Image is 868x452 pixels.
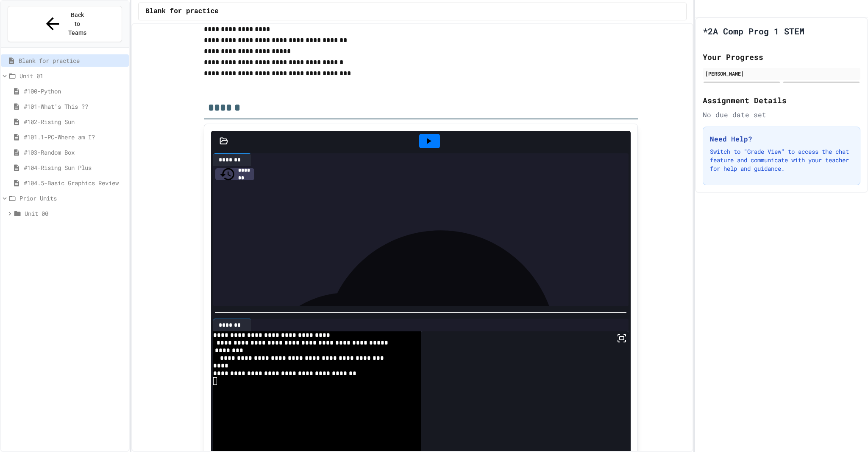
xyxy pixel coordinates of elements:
h3: Need Help? [710,134,853,144]
span: #104-Rising Sun Plus [24,163,125,172]
button: Back to Teams [8,6,122,42]
span: Prior Units [19,194,125,203]
span: #100-Python [24,87,125,96]
span: Blank for practice [145,6,219,17]
span: Blank for practice [19,56,125,65]
span: Back to Teams [67,11,87,37]
div: No due date set [703,110,860,120]
span: Unit 00 [25,209,125,218]
span: #101-What's This ?? [24,102,125,111]
span: #104.5-Basic Graphics Review [24,178,125,187]
p: Switch to "Grade View" to access the chat feature and communicate with your teacher for help and ... [710,147,853,173]
h2: Assignment Details [703,94,860,106]
span: #101.1-PC-Where am I? [24,133,125,141]
span: Unit 01 [19,71,125,80]
h1: *2A Comp Prog 1 STEM [703,25,804,37]
span: #103-Random Box [24,148,125,157]
div: [PERSON_NAME] [705,70,858,77]
span: #102-Rising Sun [24,117,125,126]
h2: Your Progress [703,51,860,63]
